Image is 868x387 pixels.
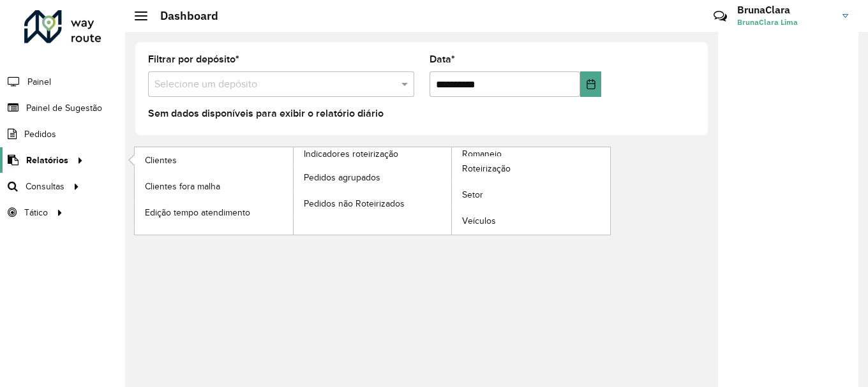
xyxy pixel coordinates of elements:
label: Filtrar por depósito [148,52,239,67]
a: Pedidos agrupados [294,164,452,190]
a: Contato Rápido [707,3,734,30]
span: Pedidos agrupados [304,171,380,184]
a: Veículos [452,208,610,234]
a: Setor [452,182,610,208]
span: Roteirização [462,162,511,175]
span: Pedidos [24,128,56,141]
h2: Dashboard [147,9,218,23]
label: Sem dados disponíveis para exibir o relatório diário [148,106,384,121]
h3: BrunaClara [737,4,833,16]
span: Relatórios [26,154,68,167]
span: Edição tempo atendimento [145,206,250,219]
span: BrunaClara Lima [737,17,833,28]
span: Setor [462,188,483,201]
a: Roteirização [452,156,610,182]
a: Pedidos não Roteirizados [294,191,452,216]
a: Romaneio [294,147,611,235]
span: Painel [27,75,51,89]
span: Tático [24,206,48,219]
span: Painel de Sugestão [26,101,102,115]
span: Clientes [145,154,177,167]
label: Data [430,52,455,67]
span: Romaneio [462,147,502,161]
button: Choose Date [580,71,601,97]
span: Indicadores roteirização [304,147,398,161]
a: Clientes fora malha [135,173,293,199]
span: Pedidos não Roteirizados [304,197,405,210]
a: Indicadores roteirização [135,147,452,235]
span: Veículos [462,214,496,228]
a: Clientes [135,147,293,173]
span: Consultas [26,180,64,193]
a: Edição tempo atendimento [135,200,293,225]
span: Clientes fora malha [145,180,220,193]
